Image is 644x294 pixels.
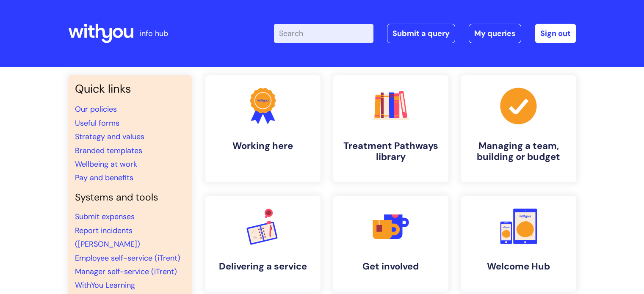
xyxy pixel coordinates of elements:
h4: Treatment Pathways library [340,140,442,163]
a: Manager self-service (iTrent) [75,267,177,277]
input: Search [274,24,373,43]
h4: Systems and tools [75,192,185,203]
a: Useful forms [75,118,119,128]
h4: Working here [212,140,314,151]
a: WithYou Learning [75,280,135,290]
h4: Delivering a service [212,261,314,272]
a: Our policies [75,104,117,114]
h4: Managing a team, building or budget [468,140,569,163]
a: My queries [469,24,521,43]
h4: Welcome Hub [468,261,569,272]
a: Report incidents ([PERSON_NAME]) [75,225,140,249]
a: Employee self-service (iTrent) [75,253,180,263]
a: Working here [205,75,321,182]
a: Delivering a service [205,196,321,291]
p: info hub [140,27,168,40]
a: Submit expenses [75,212,135,222]
a: Branded templates [75,146,142,156]
a: Submit a query [387,24,455,43]
a: Welcome Hub [461,196,576,291]
a: Pay and benefits [75,173,133,183]
h3: Quick links [75,82,185,96]
a: Get involved [333,196,448,291]
a: Strategy and values [75,132,144,142]
a: Sign out [535,24,576,43]
a: Managing a team, building or budget [461,75,576,182]
a: Treatment Pathways library [333,75,448,182]
h4: Get involved [340,261,442,272]
a: Wellbeing at work [75,159,137,169]
div: | - [274,24,576,43]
